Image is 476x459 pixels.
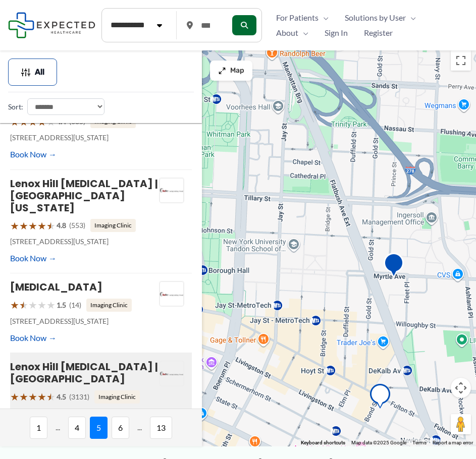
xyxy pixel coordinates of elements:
[316,25,356,40] a: Sign In
[57,390,66,404] span: 4.5
[412,440,427,445] a: Terms
[345,10,406,25] span: Solutions by User
[433,440,473,445] a: Report a map error
[10,387,19,406] span: ★
[37,216,46,235] span: ★
[10,131,159,144] p: [STREET_ADDRESS][US_STATE]
[210,61,252,81] button: Map
[21,67,31,77] img: Filter
[337,10,424,25] a: Solutions by UserMenu Toggle
[230,67,244,75] span: Map
[451,378,471,398] button: Map camera controls
[384,253,404,280] div: Brooklyn Imaging
[268,25,316,40] a: AboutMenu Toggle
[37,296,46,314] span: ★
[46,296,56,314] span: ★
[364,25,393,40] span: Register
[68,417,86,439] span: 4
[10,406,159,419] p: [STREET_ADDRESS]
[150,417,172,439] span: 13
[351,440,406,445] span: Map data ©2025 Google
[10,296,19,314] span: ★
[112,417,129,439] span: 6
[94,390,140,404] span: Imaging Clinic
[19,296,28,314] span: ★
[19,216,28,235] span: ★
[133,417,146,439] span: ...
[69,390,89,404] span: (3131)
[276,10,319,25] span: For Patients
[370,384,390,412] div: Lenox Hill Radiology | Bond Street
[28,387,37,406] span: ★
[46,216,56,235] span: ★
[406,10,416,25] span: Menu Toggle
[10,251,57,266] a: Book Now
[86,299,132,312] span: Imaging Clinic
[298,25,308,40] span: Menu Toggle
[276,25,298,40] span: About
[325,25,348,40] span: Sign In
[10,315,159,328] p: [STREET_ADDRESS][US_STATE]
[37,387,46,406] span: ★
[30,417,47,439] span: 1
[90,219,136,232] span: Imaging Clinic
[8,59,57,86] button: All
[69,299,81,312] span: (14)
[90,417,108,439] span: 5
[10,330,57,346] a: Book Now
[57,299,66,312] span: 1.5
[69,219,85,232] span: (553)
[268,10,337,25] a: For PatientsMenu Toggle
[10,235,159,248] p: [STREET_ADDRESS][US_STATE]
[57,219,66,232] span: 4.8
[28,216,37,235] span: ★
[451,414,471,434] button: Drag Pegman onto the map to open Street View
[160,178,184,203] img: Lenox Hill Radiology | East New York
[51,417,64,439] span: ...
[160,361,184,386] img: Lenox Hill Radiology | Bond Street
[19,387,28,406] span: ★
[301,439,345,446] button: Keyboard shortcuts
[10,216,19,235] span: ★
[356,25,401,40] a: Register
[319,10,329,25] span: Menu Toggle
[28,296,37,314] span: ★
[218,67,226,75] img: Maximize
[10,147,57,162] a: Book Now
[46,387,56,406] span: ★
[8,12,95,38] img: Expected Healthcare Logo - side, dark font, small
[8,100,23,113] label: Sort:
[10,177,158,215] a: Lenox Hill [MEDICAL_DATA] | [GEOGRAPHIC_DATA][US_STATE]
[10,280,102,294] a: [MEDICAL_DATA]
[35,69,44,76] span: All
[160,281,184,307] img: Radiology
[451,50,471,71] button: Toggle fullscreen view
[10,360,158,386] a: Lenox Hill [MEDICAL_DATA] | [GEOGRAPHIC_DATA]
